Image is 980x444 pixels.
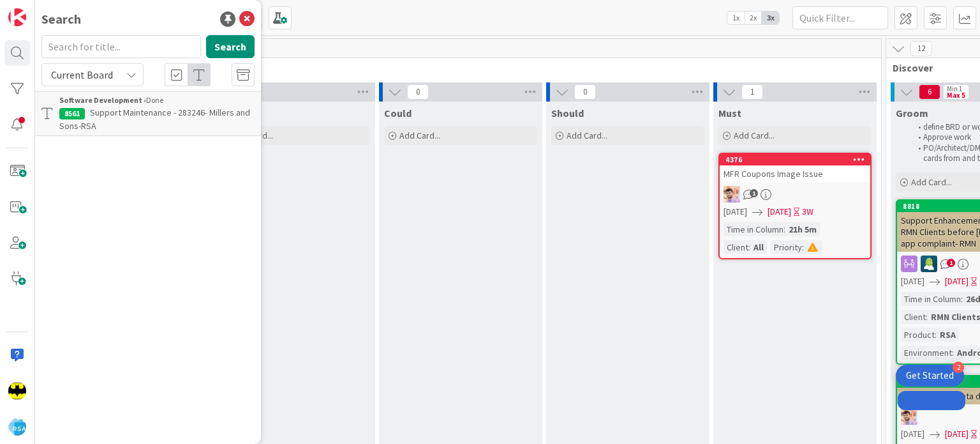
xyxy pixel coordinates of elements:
button: Search [206,35,255,58]
div: 3W [802,205,813,218]
div: RSA [937,328,959,342]
span: [DATE] [724,205,747,218]
span: [DATE] [901,427,924,441]
div: RS [720,186,870,203]
img: AC [8,382,26,400]
div: Done [59,95,255,106]
span: 1 [741,84,763,100]
span: : [926,310,928,324]
span: [DATE] [945,427,969,441]
input: Quick Filter... [792,6,888,29]
span: Add Card... [567,130,607,141]
div: Priority [771,240,802,254]
span: 2x [745,11,762,24]
span: Add Card... [399,130,440,141]
div: Client [724,240,748,254]
div: Time in Column [901,292,961,306]
div: Min 1 [947,86,962,92]
span: Current Board [51,68,113,81]
div: Environment [901,346,952,360]
span: [DATE] [901,275,924,288]
span: [DATE] [945,275,969,288]
div: Product [901,328,935,342]
span: : [783,222,785,236]
span: Could [384,107,412,119]
span: Groom [896,107,928,119]
b: Software Development › [59,95,146,105]
span: : [802,240,804,254]
span: : [748,240,750,254]
span: 1x [727,11,745,24]
span: Add Card... [734,130,775,141]
div: Get Started [906,369,954,382]
a: Software Development ›Done8561Support Maintenance - 283246- Millers and Sons-RSA [35,91,261,136]
div: Search [41,10,81,29]
span: 12 [910,41,932,56]
span: [DATE] [768,205,791,218]
div: 21h 5m [785,222,820,236]
span: : [961,292,963,306]
div: MFR Coupons Image Issue [720,165,870,182]
div: 4376MFR Coupons Image Issue [720,154,870,182]
img: RS [724,186,740,203]
img: Visit kanbanzone.com [8,8,26,26]
span: 6 [919,84,940,100]
span: : [952,346,954,360]
div: Open Get Started checklist, remaining modules: 2 [896,365,964,387]
img: RS [901,408,917,425]
div: 4376 [720,154,870,165]
span: Add Card... [911,176,952,188]
a: 4376MFR Coupons Image IssueRS[DATE][DATE]3WTime in Column:21h 5mClient:AllPriority: [718,153,872,259]
div: All [750,240,767,254]
span: Support Maintenance - 283246- Millers and Sons-RSA [59,107,250,132]
span: 1 [750,189,758,197]
div: Max 5 [947,92,965,98]
span: Product Backlog [47,61,865,74]
div: Client [901,310,926,324]
span: Should [551,107,584,119]
span: : [935,328,937,342]
span: 0 [574,84,596,100]
input: Search for title... [41,35,201,58]
img: RD [921,256,937,272]
span: 0 [407,84,429,100]
span: Must [718,107,741,119]
div: Time in Column [724,222,783,236]
span: 1 [947,259,955,267]
div: 2 [953,362,964,373]
span: 3x [762,11,779,24]
img: avatar [8,418,26,436]
div: 4376 [725,155,870,164]
div: 8561 [59,108,85,119]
